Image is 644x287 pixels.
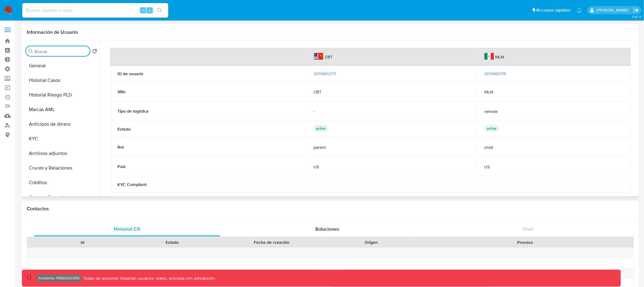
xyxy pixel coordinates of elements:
[420,239,630,245] div: Proceso
[141,7,145,13] span: ⌥
[577,8,582,13] a: Notificaciones
[537,7,571,13] span: Accesos rápidos
[114,226,140,233] span: Historial CX
[27,206,634,212] h1: Contactos
[23,190,100,205] button: Cuentas Bancarias
[23,88,100,102] button: Historial Riesgo PLD
[23,58,100,73] button: General
[331,239,412,245] div: Origen
[153,6,166,15] button: search-icon
[42,239,123,245] div: Id
[28,49,33,54] button: Buscar
[23,161,100,175] button: Cruces y Relaciones
[38,277,79,279] p: Ambiente: PRODUCCIÓN
[149,7,151,13] span: s
[23,117,100,131] button: Anticipos de dinero
[23,146,100,161] button: Archivos adjuntos
[131,239,212,245] div: Estado
[34,49,87,54] input: Buscar
[92,49,97,55] button: Volver al orden por defecto
[22,6,168,14] input: Buscar usuario o caso...
[633,7,639,13] a: Salir
[597,7,631,13] p: diego.assum@mercadolibre.com
[27,29,78,35] h1: Información de Usuario
[23,73,100,88] button: Historial Casos
[523,226,533,233] span: Chat
[23,175,100,190] button: Créditos
[221,239,322,245] div: Fecha de creación
[82,275,216,281] p: Todas las acciones impactan usuarios reales, proceda con precaución.
[316,226,340,233] span: Soluciones
[23,131,100,146] button: KYC
[23,102,100,117] button: Marcas AML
